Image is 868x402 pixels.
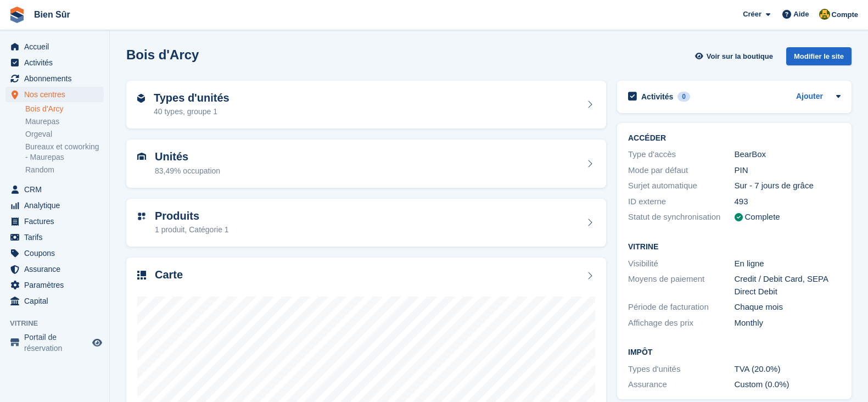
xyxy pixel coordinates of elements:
div: Assurance [628,378,735,391]
h2: Unités [155,150,220,163]
a: menu [5,245,104,261]
a: menu [5,214,104,229]
a: Modifier le site [786,47,852,70]
span: Coupons [24,245,90,261]
div: 40 types, groupe 1 [154,106,229,118]
div: Chaque mois [735,301,841,314]
span: Tarifs [24,230,90,245]
div: Statut de synchronisation [628,211,735,224]
span: Vitrine [10,318,109,329]
div: Credit / Debit Card, SEPA Direct Debit [735,273,841,298]
h2: Activités [641,92,673,102]
h2: Produits [155,210,229,222]
div: 0 [677,92,690,102]
div: TVA (20.0%) [735,363,841,376]
div: ID externe [628,196,735,208]
a: menu [5,293,104,309]
img: unit-icn-7be61d7bf1b0ce9d3e12c5938cc71ed9869f7b940bace4675aadf7bd6d80202e.svg [137,153,146,160]
div: Custom (0.0%) [735,378,841,391]
a: menu [5,87,104,102]
h2: Impôt [628,348,841,357]
img: stora-icon-8386f47178a22dfd0bd8f6a31ec36ba5ce8667c1dd55bd0f319d3a0aa187defe.svg [9,7,25,23]
div: 1 produit, Catégorie 1 [155,224,229,236]
a: menu [5,55,104,70]
span: Paramètres [24,277,90,293]
span: Assurance [24,261,90,277]
a: menu [5,332,104,354]
div: Sur - 7 jours de grâce [735,180,841,192]
div: Visibilité [628,258,735,270]
a: Ajouter [796,91,823,103]
a: Types d'unités 40 types, groupe 1 [126,81,606,129]
img: custom-product-icn-752c56ca05d30b4aa98f6f15887a0e09747e85b44ffffa43cff429088544963d.svg [137,212,146,221]
a: Voir sur la boutique [694,47,777,65]
a: Boutique d'aperçu [91,336,104,349]
span: Analytique [24,198,90,213]
div: Complete [745,211,780,224]
span: Aide [793,9,809,20]
a: Orgeval [25,129,104,139]
div: 493 [735,196,841,208]
a: Random [25,165,104,175]
img: unit-type-icn-2b2737a686de81e16bb02015468b77c625bbabd49415b5ef34ead5e3b44a266d.svg [137,94,145,103]
img: map-icn-33ee37083ee616e46c38cad1a60f524a97daa1e2b2c8c0bc3eb3415660979fc1.svg [137,271,146,280]
img: Fatima Kelaaoui [819,9,830,20]
a: menu [5,182,104,197]
span: Compte [832,9,858,20]
div: Modifier le site [786,47,852,65]
div: Types d'unités [628,363,735,376]
div: Période de facturation [628,301,735,314]
div: Surjet automatique [628,180,735,192]
a: Unités 83,49% occupation [126,139,606,188]
a: menu [5,71,104,86]
span: Capital [24,293,90,309]
div: PIN [735,164,841,177]
a: Bureaux et coworking - Maurepas [25,142,104,163]
h2: Vitrine [628,243,841,252]
span: Accueil [24,39,90,54]
span: Créer [743,9,761,20]
h2: ACCÉDER [628,134,841,143]
a: menu [5,261,104,277]
div: Type d'accès [628,148,735,161]
a: Maurepas [25,116,104,127]
a: menu [5,230,104,245]
a: menu [5,198,104,213]
a: Produits 1 produit, Catégorie 1 [126,199,606,247]
div: Affichage des prix [628,317,735,330]
div: 83,49% occupation [155,165,220,177]
span: Portail de réservation [24,332,90,354]
h2: Types d'unités [154,92,229,104]
div: Mode par défaut [628,164,735,177]
a: Bien Sûr [30,5,75,24]
div: Moyens de paiement [628,273,735,298]
h2: Bois d'Arcy [126,47,199,62]
div: En ligne [735,258,841,270]
a: menu [5,277,104,293]
span: Activités [24,55,90,70]
span: Factures [24,214,90,229]
h2: Carte [155,269,183,281]
a: menu [5,39,104,54]
div: BearBox [735,148,841,161]
span: CRM [24,182,90,197]
a: Bois d'Arcy [25,104,104,114]
span: Abonnements [24,71,90,86]
div: Monthly [735,317,841,330]
span: Nos centres [24,87,90,102]
span: Voir sur la boutique [707,51,773,62]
